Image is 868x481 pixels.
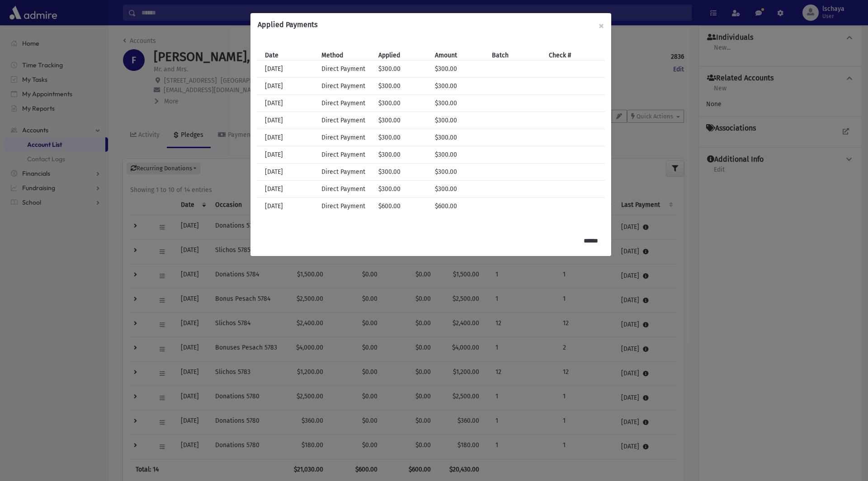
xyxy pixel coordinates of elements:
div: [DATE] [260,133,317,142]
div: Direct Payment [317,64,374,74]
div: $300.00 [374,184,431,194]
div: $600.00 [374,201,431,211]
div: [DATE] [260,184,317,194]
div: $300.00 [430,184,487,194]
div: [DATE] [260,116,317,125]
div: Direct Payment [317,81,374,91]
div: [DATE] [260,98,317,108]
div: $600.00 [430,201,487,211]
div: $300.00 [374,133,431,142]
div: Direct Payment [317,98,374,108]
div: Direct Payment [317,184,374,194]
div: $300.00 [374,98,431,108]
div: $300.00 [430,81,487,91]
div: $300.00 [374,64,431,74]
div: $300.00 [374,167,431,177]
div: Check # [544,51,601,60]
div: $300.00 [430,133,487,142]
div: $300.00 [374,81,431,91]
div: Direct Payment [317,201,374,211]
div: $300.00 [430,64,487,74]
div: [DATE] [260,201,317,211]
button: × [591,13,611,38]
div: [DATE] [260,64,317,74]
div: [DATE] [260,81,317,91]
div: Direct Payment [317,133,374,142]
div: Direct Payment [317,150,374,159]
div: $300.00 [430,116,487,125]
div: [DATE] [260,167,317,177]
div: Applied [374,51,431,60]
div: Amount [430,51,487,60]
div: $300.00 [374,116,431,125]
div: $300.00 [374,150,431,159]
div: $300.00 [430,167,487,177]
div: [DATE] [260,150,317,159]
div: Date [260,51,317,60]
div: $300.00 [430,98,487,108]
div: Direct Payment [317,167,374,177]
div: Direct Payment [317,116,374,125]
h6: Applied Payments [258,20,317,29]
div: Method [317,51,374,60]
div: Batch [487,51,544,60]
div: $300.00 [430,150,487,159]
